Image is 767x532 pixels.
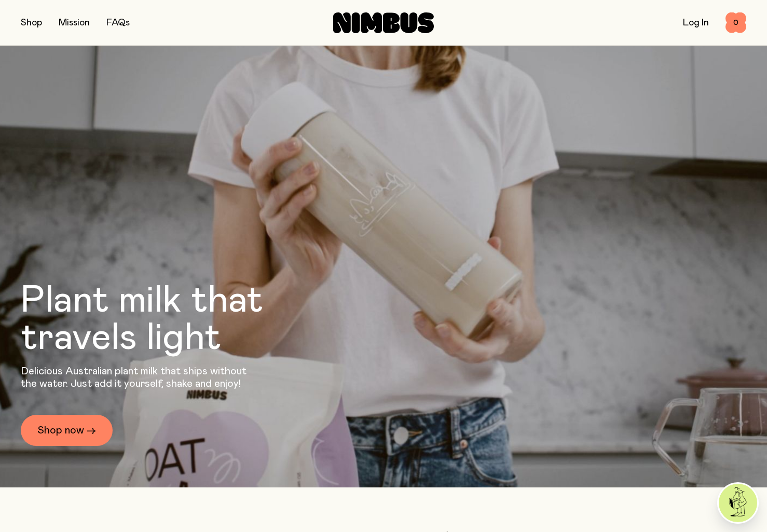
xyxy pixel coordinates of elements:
[725,12,746,33] button: 0
[59,18,90,27] a: Mission
[21,365,253,390] p: Delicious Australian plant milk that ships without the water. Just add it yourself, shake and enjoy!
[106,18,130,27] a: FAQs
[21,282,320,357] h1: Plant milk that travels light
[683,18,709,27] a: Log In
[21,415,113,446] a: Shop now →
[719,484,757,522] img: agent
